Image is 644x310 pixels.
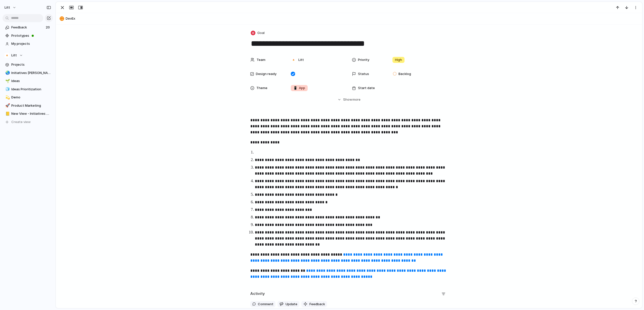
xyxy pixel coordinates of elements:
[58,15,640,23] button: DevEx
[298,57,304,62] span: Litt
[11,62,51,67] span: Projects
[358,57,369,62] span: Priority
[5,87,10,92] button: 🧊
[293,86,305,91] span: App
[3,86,53,93] a: 🧊Ideas Prioritization
[256,71,276,76] span: Design ready
[3,118,53,126] button: Create view
[2,4,19,12] button: Litt
[11,103,51,108] span: Product Marketing
[5,86,9,92] div: 🧊
[5,78,9,84] div: 🌱
[352,97,360,102] span: more
[398,71,411,76] span: Backlog
[286,302,297,307] span: Update
[250,291,265,297] h2: Activity
[250,29,266,37] button: Goal
[3,102,53,109] a: 🚀Product Marketing
[258,302,273,307] span: Comment
[250,95,448,104] button: Showmore
[11,95,51,100] span: Demo
[11,33,51,38] span: Prototypes
[3,77,53,85] a: 🌱Ideas
[257,57,265,62] span: Team
[11,53,17,58] span: Litt
[5,111,10,116] button: 📒
[5,103,9,108] div: 🚀
[250,301,275,307] button: Comment
[277,301,299,307] button: Update
[343,97,352,102] span: Show
[5,5,10,10] span: Litt
[11,41,51,46] span: My projects
[257,30,265,35] span: Goal
[358,86,375,91] span: Start date
[3,110,53,118] a: 📒New View - Initiatives and Goals
[5,70,9,76] div: 🌏
[301,301,327,307] button: Feedback
[3,94,53,101] a: 💫Demo
[11,79,51,84] span: Ideas
[5,70,10,75] button: 🌏
[11,120,31,125] span: Create view
[11,87,51,92] span: Ideas Prioritization
[3,61,53,68] a: Projects
[309,302,325,307] span: Feedback
[5,95,9,100] div: 💫
[395,57,402,62] span: High
[46,25,51,30] span: 20
[11,25,44,30] span: Feedback
[11,111,51,116] span: New View - Initiatives and Goals
[358,71,369,76] span: Status
[3,69,53,77] a: 🌏Initiatives [PERSON_NAME]
[3,40,53,48] a: My projects
[256,86,267,91] span: Theme
[5,95,10,100] button: 💫
[66,16,640,21] span: DevEx
[3,52,53,59] button: Litt
[11,70,51,75] span: Initiatives [PERSON_NAME]
[5,111,9,117] div: 📒
[3,24,53,31] a: Feedback20
[5,79,10,84] button: 🌱
[5,103,10,108] button: 🚀
[3,32,53,40] a: Prototypes
[293,86,297,90] span: 📱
